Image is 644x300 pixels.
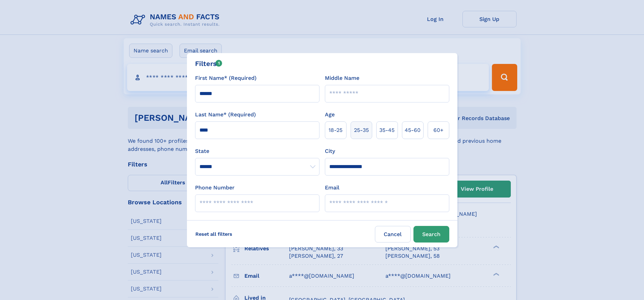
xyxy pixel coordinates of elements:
label: Reset all filters [191,226,237,242]
span: 25‑35 [354,126,369,134]
label: Age [325,111,335,119]
label: Email [325,184,339,192]
span: 60+ [433,126,444,134]
label: First Name* (Required) [195,74,257,82]
label: State [195,147,319,155]
span: 45‑60 [405,126,421,134]
label: Middle Name [325,74,359,82]
label: Last Name* (Required) [195,111,256,119]
span: 35‑45 [379,126,395,134]
label: Phone Number [195,184,235,192]
label: City [325,147,335,155]
span: 18‑25 [329,126,342,134]
label: Cancel [375,226,411,243]
div: Filters [195,59,222,69]
button: Search [413,226,449,243]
